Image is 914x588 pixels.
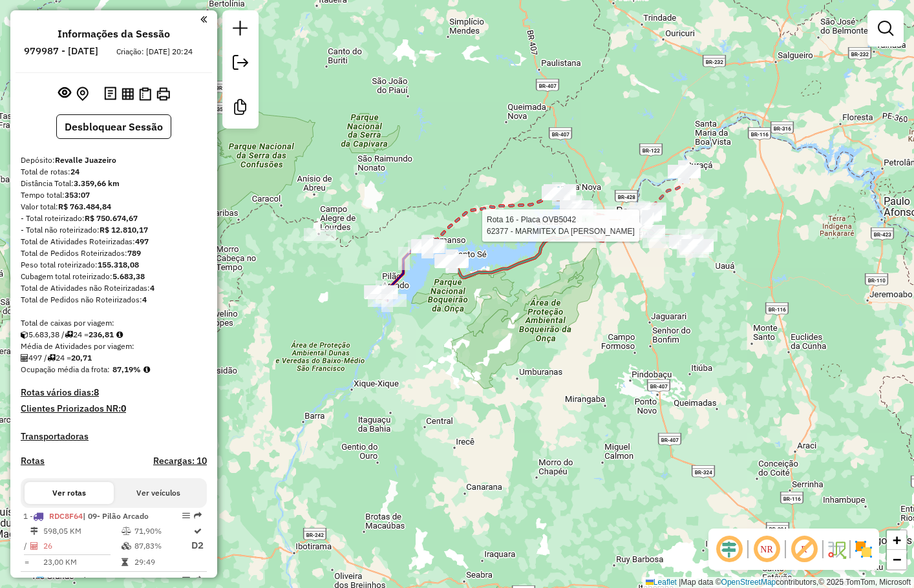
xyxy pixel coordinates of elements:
[372,284,389,300] img: PILÃO ARCADO
[21,329,207,341] div: 5.683,38 / 24 =
[55,155,116,165] strong: Revalle Juazeiro
[873,16,898,41] a: Exibir filtros
[893,551,901,567] span: −
[714,534,745,565] span: Ocultar deslocamento
[70,167,80,176] strong: 24
[112,364,141,374] strong: 87,19%
[21,317,207,329] div: Total de caixas por viagem:
[143,366,150,373] em: Média calculada utilizando a maior ocupação (%Peso ou %Cubagem) de cada rota da sessão. Rotas cro...
[25,482,114,504] button: Ver rotas
[58,28,170,40] h4: Informações da Sessão
[65,331,73,339] i: Total de rotas
[150,283,154,293] strong: 4
[101,84,119,104] button: Logs desbloquear sessão
[135,236,149,246] strong: 497
[721,578,776,587] a: OpenStreetMap
[789,534,820,565] span: Exibir rótulo
[47,354,56,362] i: Total de rotas
[49,511,83,521] span: RDC8F64
[43,556,121,569] td: 23,00 KM
[21,364,110,374] span: Ocupação média da frota:
[21,271,207,282] div: Cubagem total roteirizado:
[563,222,595,235] div: Atividade não roteirizada - JOANDERSON BENTO AND
[119,85,136,102] button: Visualizar relatório de Roteirização
[154,85,173,103] button: Imprimir Rotas
[21,403,207,414] h4: Clientes Priorizados NR:
[676,163,693,180] img: CURAÇÁ
[751,534,782,565] span: Ocultar NR
[643,577,914,588] div: Map data © contributors,© 2025 TomTom, Microsoft
[443,253,460,269] img: SENTO SÉ
[550,185,567,202] img: CASA NOVA
[24,45,98,57] h6: 979987 - [DATE]
[228,16,253,45] a: Nova sessão e pesquisa
[21,456,45,467] h4: Rotas
[21,259,207,271] div: Peso total roteirizado:
[853,539,874,560] img: Exibir/Ocultar setores
[153,456,207,467] h4: Recargas: 10
[887,530,906,550] a: Zoom in
[83,575,140,585] span: | 08- REMANSO
[182,512,190,520] em: Opções
[21,154,207,166] div: Depósito:
[98,260,139,269] strong: 155.318,08
[21,387,207,398] h4: Rotas vários dias:
[122,558,128,566] i: Tempo total em rota
[21,294,207,306] div: Total de Pedidos não Roteirizados:
[23,575,140,585] span: 2 -
[122,542,131,550] i: % de utilização da cubagem
[56,114,171,139] button: Desbloquear Sessão
[887,550,906,569] a: Zoom out
[134,538,191,554] td: 87,83%
[194,512,202,520] em: Rota exportada
[200,12,207,26] a: Clique aqui para minimizar o painel
[304,228,336,241] div: Atividade não roteirizada - WALTON DA SILVA CAST
[191,538,204,553] p: D2
[21,236,207,247] div: Total de Atividades Roteirizadas:
[21,341,207,352] div: Média de Atividades por viagem:
[21,213,207,224] div: - Total roteirizado:
[679,578,681,587] span: |
[228,50,253,79] a: Exportar sessão
[826,539,847,560] img: Fluxo de ruas
[21,331,28,339] i: Cubagem total roteirizado
[112,271,145,281] strong: 5.683,38
[228,94,253,123] a: Criar modelo
[116,331,123,339] i: Meta Caixas/viagem: 1,00 Diferença: 235,81
[134,556,191,569] td: 29:49
[49,575,83,585] span: OUX3F90
[21,201,207,213] div: Valor total:
[111,46,198,58] div: Criação: [DATE] 20:24
[30,542,38,550] i: Total de Atividades
[21,352,207,364] div: 497 / 24 =
[136,85,154,103] button: Visualizar Romaneio
[142,295,147,304] strong: 4
[21,247,207,259] div: Total de Pedidos Roteirizados:
[83,511,149,521] span: | 09- Pilão Arcado
[21,431,207,442] h4: Transportadoras
[23,556,30,569] td: =
[74,178,120,188] strong: 3.359,66 km
[23,538,30,554] td: /
[65,190,90,200] strong: 353:07
[21,178,207,189] div: Distância Total:
[85,213,138,223] strong: R$ 750.674,67
[74,84,91,104] button: Centralizar mapa no depósito ou ponto de apoio
[43,525,121,538] td: 598,05 KM
[122,527,131,535] i: % de utilização do peso
[127,248,141,258] strong: 789
[114,482,203,504] button: Ver veículos
[94,386,99,398] strong: 8
[194,527,202,535] i: Rota otimizada
[58,202,111,211] strong: R$ 763.484,84
[71,353,92,362] strong: 20,71
[21,224,207,236] div: - Total não roteirizado:
[30,527,38,535] i: Distância Total
[21,282,207,294] div: Total de Atividades não Roteirizadas:
[646,578,677,587] a: Leaflet
[89,330,114,339] strong: 236,81
[21,166,207,178] div: Total de rotas:
[21,354,28,362] i: Total de Atividades
[100,225,148,235] strong: R$ 12.810,17
[134,525,191,538] td: 71,90%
